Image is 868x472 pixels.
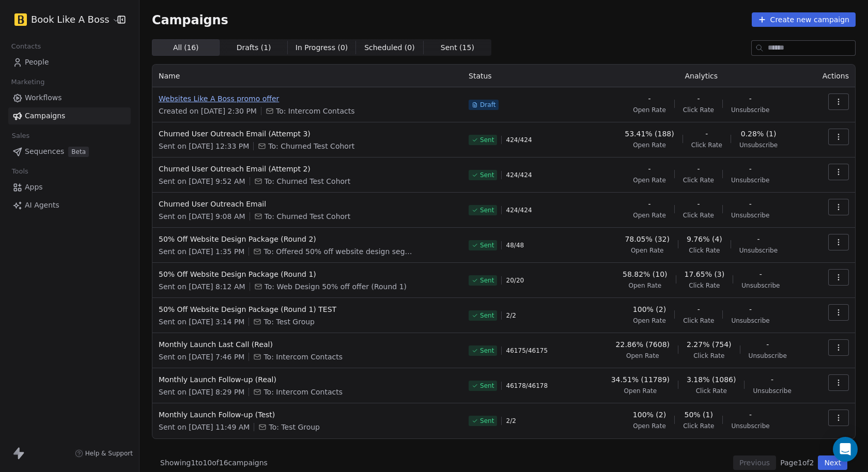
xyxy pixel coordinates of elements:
span: To: Test Group [263,317,315,327]
span: Sent on [DATE] 9:08 AM [159,211,245,222]
span: Sent on [DATE] 12:33 PM [159,141,249,151]
span: 424 / 424 [506,206,532,214]
span: To: Intercom Contacts [276,106,355,116]
button: Next [818,455,847,470]
span: Workflows [25,92,62,103]
span: To: Intercom Contacts [263,352,343,362]
span: Monthly Launch Follow-up (Real) [159,374,456,385]
span: To: Churned Test Cohort [265,211,351,222]
span: Click Rate [683,317,714,325]
span: Drafts ( 1 ) [237,42,271,53]
span: 100% (2) [633,304,666,314]
span: Websites Like A Boss promo offer [159,93,456,104]
span: - [771,374,773,385]
span: To: Test Group [269,422,320,432]
span: Click Rate [689,246,720,255]
span: Unsubscribe [739,141,778,149]
span: - [749,93,752,104]
span: Click Rate [691,141,722,149]
span: Sent on [DATE] 8:12 AM [159,281,245,292]
span: - [697,164,700,174]
th: Actions [811,65,855,87]
span: Sent [480,311,494,320]
span: Churned User Outreach Email (Attempt 2) [159,164,456,174]
span: Open Rate [628,281,661,290]
span: Sent [480,347,494,355]
span: AI Agents [25,200,59,211]
span: Sent [480,206,494,214]
span: Scheduled ( 0 ) [364,42,415,53]
span: Unsubscribe [731,106,769,114]
span: Click Rate [683,176,714,184]
span: 0.28% (1) [741,129,777,139]
span: Unsubscribe [731,211,769,219]
button: Book Like A Boss [12,11,110,28]
span: Click Rate [683,211,714,219]
span: 424 / 424 [506,136,532,144]
span: People [25,57,49,68]
span: - [648,93,650,104]
span: 17.65% (3) [685,269,725,279]
span: Click Rate [696,387,727,395]
span: 2 / 2 [506,311,516,320]
th: Name [152,65,462,87]
span: 3.18% (1086) [687,374,736,385]
span: Sent ( 15 ) [441,42,474,53]
span: Sent [480,417,494,425]
span: Unsubscribe [731,422,769,430]
span: Churned User Outreach Email [159,199,456,209]
span: Campaigns [152,12,228,27]
div: Open Intercom Messenger [833,437,858,462]
span: - [648,199,650,209]
span: Apps [25,182,43,193]
span: To: Churned Test Cohort [265,176,351,186]
span: Click Rate [689,281,720,290]
th: Status [462,65,592,87]
span: 20 / 20 [506,276,524,285]
span: Open Rate [624,387,657,395]
span: - [749,304,752,314]
span: Sent on [DATE] 7:46 PM [159,352,244,362]
span: Monthly Launch Follow-up (Test) [159,410,456,420]
span: Unsubscribe [753,387,791,395]
span: Unsubscribe [749,352,787,360]
span: Book Like A Boss [31,13,110,26]
span: Open Rate [633,141,666,149]
span: Sent on [DATE] 3:14 PM [159,317,244,327]
span: Sent on [DATE] 1:35 PM [159,246,244,257]
a: Campaigns [8,107,131,124]
span: - [648,164,650,174]
span: Sent [480,241,494,249]
th: Analytics [592,65,811,87]
span: Page 1 of 2 [780,458,814,468]
span: Click Rate [693,352,724,360]
span: To: Offered 50% off website design segment 2 [263,246,419,257]
span: In Progress ( 0 ) [296,42,348,53]
span: - [697,93,700,104]
a: Apps [8,179,131,196]
span: 46175 / 46175 [506,347,548,355]
span: 100% (2) [633,410,666,420]
a: SequencesBeta [8,143,131,160]
a: People [8,54,131,71]
span: 50% Off Website Design Package (Round 2) [159,234,456,244]
span: 34.51% (11789) [611,374,670,385]
span: To: Churned Test Cohort [268,141,354,151]
span: Sent on [DATE] 11:49 AM [159,422,250,432]
span: Open Rate [633,422,666,430]
span: Sent on [DATE] 8:29 PM [159,387,244,397]
span: Help & Support [85,449,133,458]
span: Sent [480,276,494,285]
span: 50% Off Website Design Package (Round 1) [159,269,456,279]
span: To: Intercom Contacts [263,387,343,397]
span: 53.41% (188) [625,129,674,139]
span: Showing 1 to 10 of 16 campaigns [160,458,268,468]
span: Open Rate [633,176,666,184]
span: 2 / 2 [506,417,516,425]
span: 50% Off Website Design Package (Round 1) TEST [159,304,456,314]
span: Sales [7,128,34,144]
span: - [760,269,762,279]
span: 46178 / 46178 [506,382,548,390]
span: - [749,199,752,209]
span: Contacts [7,39,45,54]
